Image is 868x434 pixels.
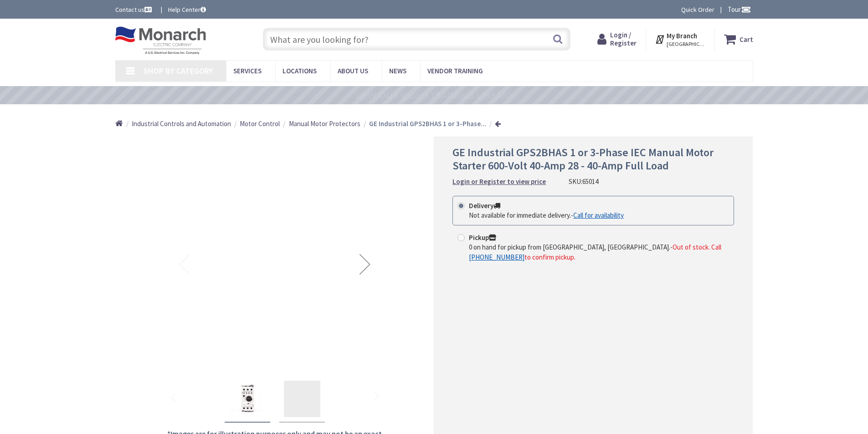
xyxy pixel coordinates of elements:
[610,31,637,47] span: Login / Register
[469,242,729,262] div: -
[168,5,206,14] a: Help Center
[582,177,598,186] span: 65014
[681,5,714,14] a: Quick Order
[240,119,280,128] a: Motor Control
[597,31,637,47] a: Login / Register
[132,119,231,128] span: Industrial Controls and Automation
[728,5,751,14] span: Tour
[240,119,280,128] span: Motor Control
[289,119,360,128] span: Manual Motor Protectors
[132,119,231,128] a: Industrial Controls and Automation
[667,41,705,48] span: [GEOGRAPHIC_DATA], [GEOGRAPHIC_DATA]
[469,210,624,220] div: -
[233,66,262,75] span: Services
[452,177,546,186] strong: Login or Register to view price
[389,66,406,75] span: News
[452,177,546,186] a: Login or Register to view price
[667,31,697,40] strong: My Branch
[724,31,753,47] a: Cart
[289,119,360,128] a: Manual Motor Protectors
[452,145,714,173] span: GE Industrial GPS2BHAS 1 or 3-Phase IEC Manual Motor Starter 600-Volt 40-Amp 28 - 40-Amp Full Load
[469,211,571,220] span: Not available for immediate delivery.
[469,252,524,262] a: [PHONE_NUMBER]
[282,66,317,75] span: Locations
[427,66,483,75] span: Vendor Training
[469,201,500,210] strong: Delivery
[347,156,383,373] div: Next
[369,119,486,128] strong: GE Industrial GPS2BHAS 1 or 3-Phase...
[655,31,705,47] div: My Branch [GEOGRAPHIC_DATA], [GEOGRAPHIC_DATA]
[115,5,154,14] a: Contact us
[115,26,206,55] img: Monarch Electric Company
[263,28,570,51] input: What are you looking for?
[279,376,325,423] div: GE Industrial GPS2BHAS 1 or 3-Phase IEC Manual Motor Starter 600-Volt 40-Amp 28 - 40-Amp Full Load
[338,66,368,75] span: About Us
[229,381,266,417] img: GE Industrial GPS2BHAS 1 or 3-Phase IEC Manual Motor Starter 600-Volt 40-Amp 28 - 40-Amp Full Load
[144,66,213,76] span: Shop By Category
[354,91,514,101] a: VIEW OUR VIDEO TRAINING LIBRARY
[469,233,496,242] strong: Pickup
[573,210,624,220] a: Call for availability
[740,31,753,47] strong: Cart
[569,177,598,186] div: SKU:
[469,243,670,251] span: 0 on hand for pickup from [GEOGRAPHIC_DATA], [GEOGRAPHIC_DATA].
[469,243,721,261] span: Out of stock. Call to confirm pickup.
[225,376,270,423] div: GE Industrial GPS2BHAS 1 or 3-Phase IEC Manual Motor Starter 600-Volt 40-Amp 28 - 40-Amp Full Load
